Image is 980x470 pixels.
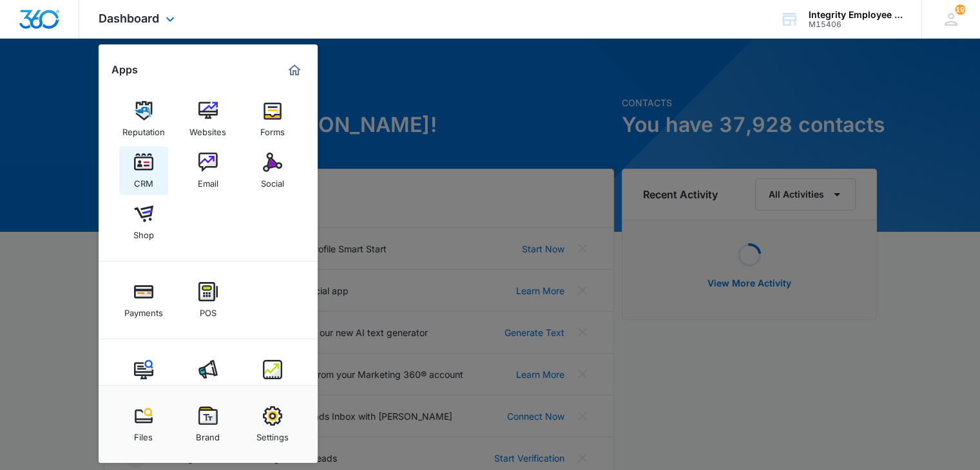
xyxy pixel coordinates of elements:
div: Websites [189,120,226,137]
a: Marketing 360® Dashboard [284,60,305,80]
a: Payments [119,276,168,324]
a: Websites [184,95,233,144]
div: Ads [200,379,216,396]
a: Social [248,146,297,195]
div: Social [261,172,284,189]
div: account name [809,10,903,20]
div: Shop [133,223,154,240]
div: Content [128,379,160,396]
div: Intelligence [249,379,295,396]
div: Forms [260,120,285,137]
div: Email [198,172,218,189]
span: 19 [955,5,965,15]
span: Dashboard [99,12,159,25]
a: Intelligence [248,353,297,402]
h2: Apps [111,64,138,76]
a: Settings [248,400,297,449]
a: Email [184,146,233,195]
div: CRM [134,172,153,189]
div: Payments [124,301,163,318]
a: Content [119,353,168,402]
div: Brand [196,426,220,442]
a: Ads [184,353,233,402]
a: Brand [184,400,233,449]
div: Files [134,426,153,442]
a: CRM [119,146,168,195]
div: Reputation [122,120,165,137]
div: POS [200,301,216,318]
a: Reputation [119,95,168,144]
div: notifications count [955,5,965,15]
a: Forms [248,95,297,144]
a: Files [119,400,168,449]
a: Shop [119,198,168,247]
div: Settings [256,426,289,442]
div: account id [809,20,903,29]
a: POS [184,276,233,324]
